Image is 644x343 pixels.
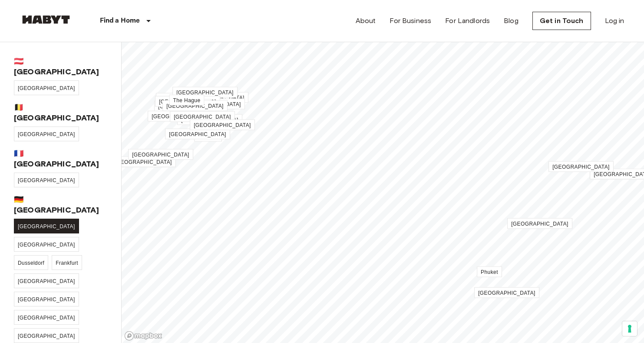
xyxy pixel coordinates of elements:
div: Map marker [111,158,176,167]
a: [GEOGRAPHIC_DATA] [148,111,213,122]
span: [GEOGRAPHIC_DATA] [159,99,216,105]
a: Get in Touch [532,12,591,30]
span: 🇫🇷 [GEOGRAPHIC_DATA] [14,148,107,169]
a: [GEOGRAPHIC_DATA] [111,157,176,167]
a: [GEOGRAPHIC_DATA] [154,101,219,112]
a: [GEOGRAPHIC_DATA] [14,273,79,288]
span: [GEOGRAPHIC_DATA] [174,114,231,120]
span: 🇩🇪 [GEOGRAPHIC_DATA] [14,194,107,215]
a: About [356,16,376,26]
div: Map marker [128,150,193,160]
span: [GEOGRAPHIC_DATA] [18,177,75,183]
a: Dusseldorf [14,255,48,270]
a: [GEOGRAPHIC_DATA] [14,219,79,233]
a: [GEOGRAPHIC_DATA] [172,87,238,98]
span: 🇦🇹 [GEOGRAPHIC_DATA] [14,56,107,77]
div: Map marker [194,132,222,141]
span: [GEOGRAPHIC_DATA] [18,315,75,321]
div: Map marker [170,113,235,122]
a: [GEOGRAPHIC_DATA] [128,149,193,160]
a: [GEOGRAPHIC_DATA] [155,96,220,107]
a: [GEOGRAPHIC_DATA] [474,287,539,298]
span: [GEOGRAPHIC_DATA] [18,333,75,339]
span: [GEOGRAPHIC_DATA] [169,131,226,137]
p: Find a Home [100,16,140,26]
span: [GEOGRAPHIC_DATA] [18,85,75,91]
span: Phuket [481,269,498,275]
span: [GEOGRAPHIC_DATA] [552,164,610,170]
span: [GEOGRAPHIC_DATA] [184,101,241,107]
div: Map marker [162,102,228,111]
a: Log in [605,16,624,26]
span: 🇧🇪 [GEOGRAPHIC_DATA] [14,102,107,123]
a: Mapbox logo [124,331,162,341]
div: Map marker [477,268,502,277]
a: [GEOGRAPHIC_DATA] [170,111,235,122]
span: [GEOGRAPHIC_DATA] [181,117,238,123]
button: Your consent preferences for tracking technologies [622,321,637,336]
a: Blog [504,16,519,26]
span: [GEOGRAPHIC_DATA] [18,131,75,137]
span: [GEOGRAPHIC_DATA] [18,296,75,303]
span: [GEOGRAPHIC_DATA] [166,103,224,109]
span: [GEOGRAPHIC_DATA] [18,242,75,248]
span: Frankfurt [56,260,78,266]
span: [GEOGRAPHIC_DATA] [115,159,172,165]
span: [GEOGRAPHIC_DATA] [511,221,568,227]
span: The Hague [173,97,201,103]
a: The Hague [169,95,205,106]
span: [GEOGRAPHIC_DATA] [132,152,189,158]
span: [GEOGRAPHIC_DATA] [18,278,75,284]
a: [GEOGRAPHIC_DATA] [14,80,79,95]
span: [GEOGRAPHIC_DATA] [478,290,535,296]
a: For Business [390,16,431,26]
span: [GEOGRAPHIC_DATA] [152,113,209,120]
div: Map marker [548,163,614,172]
a: [GEOGRAPHIC_DATA] [165,129,230,140]
a: [GEOGRAPHIC_DATA] [162,100,228,111]
a: [GEOGRAPHIC_DATA] [14,173,79,187]
div: Map marker [156,94,221,103]
div: Map marker [154,102,219,111]
span: [GEOGRAPHIC_DATA] [18,223,75,230]
a: [GEOGRAPHIC_DATA] [14,328,79,343]
span: [GEOGRAPHIC_DATA] [194,122,251,128]
span: [GEOGRAPHIC_DATA] [187,95,244,101]
span: [GEOGRAPHIC_DATA] [160,96,217,102]
div: Map marker [474,289,539,298]
a: [GEOGRAPHIC_DATA] [14,127,79,141]
a: [GEOGRAPHIC_DATA] [190,120,255,130]
div: Map marker [172,88,238,97]
div: Map marker [165,130,230,139]
div: Map marker [155,97,220,107]
img: Habyt [20,15,72,24]
div: Map marker [169,96,205,105]
div: Map marker [190,121,255,130]
a: [GEOGRAPHIC_DATA] [14,310,79,325]
a: [GEOGRAPHIC_DATA] [507,218,572,229]
a: Frankfurt [52,255,82,270]
a: [GEOGRAPHIC_DATA] [156,93,221,104]
div: Map marker [148,112,213,121]
a: [GEOGRAPHIC_DATA] [14,292,79,306]
span: Dusseldorf [18,260,44,266]
a: For Landlords [445,16,490,26]
div: Map marker [177,116,242,125]
a: [GEOGRAPHIC_DATA] [548,161,614,172]
a: [GEOGRAPHIC_DATA] [14,237,79,252]
a: Phuket [477,266,502,277]
div: Map marker [507,220,572,229]
span: [GEOGRAPHIC_DATA] [176,90,234,96]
